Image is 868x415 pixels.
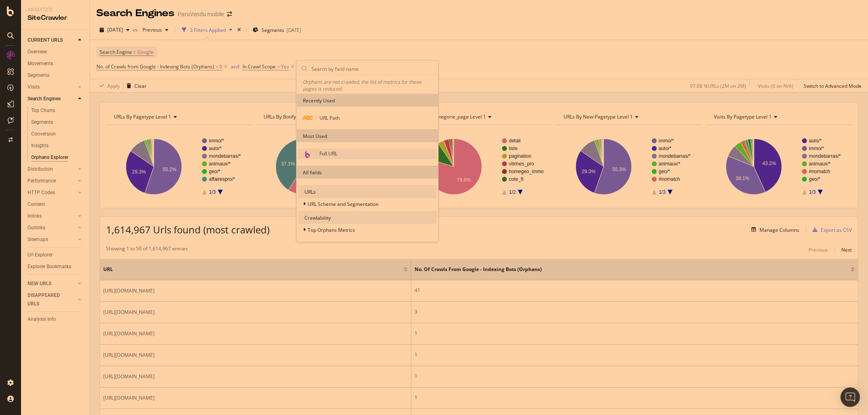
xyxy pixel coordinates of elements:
[800,79,862,92] button: Switch to Advanced Mode
[133,26,139,33] span: vs
[296,129,438,142] div: Most Used
[236,26,243,34] div: times
[28,59,53,68] div: Movements
[103,394,155,402] span: [URL][DOMAIN_NAME]
[100,49,132,55] span: Search Engine
[809,189,816,195] text: 1/3
[415,287,855,294] div: 41
[28,235,48,244] div: Sitemaps
[28,83,76,91] a: Visits
[809,169,830,174] text: #nomatch
[28,48,84,56] a: Overview
[804,83,862,89] div: Switch to Advanced Mode
[28,279,76,288] a: NEW URLS
[106,223,270,236] span: 1,614,967 Urls found (most crawled)
[613,167,626,172] text: 55.3%
[31,106,84,115] a: Top Charts
[296,166,438,179] div: All fields
[209,161,231,167] text: animaux/*
[509,169,544,174] text: homegeo_immo
[134,83,147,89] div: Clear
[28,291,76,308] a: DISAPPEARED URLS
[178,10,224,18] div: ParuVendu mobile
[103,373,155,381] span: [URL][DOMAIN_NAME]
[28,188,76,197] a: HTTP Codes
[139,26,162,33] span: Previous
[31,142,49,150] div: Insights
[28,235,76,244] a: Sitemaps
[841,246,852,253] div: Next
[179,23,236,36] button: 3 Filters Applied
[457,177,470,183] text: 79.6%
[190,27,226,34] div: 3 Filters Applied
[712,110,845,123] h4: Visits by pagetype Level 1
[262,27,284,34] span: Segments
[762,161,776,166] text: 43.2%
[809,153,841,159] text: mondebarras/*
[28,177,76,185] a: Performance
[415,394,855,401] div: 1
[219,61,222,72] span: 0
[28,291,68,308] div: DISAPPEARED URLS
[209,176,235,182] text: affairespro/*
[415,330,855,337] div: 1
[509,138,521,144] text: detail
[231,63,239,70] button: and
[31,118,84,127] a: Segments
[103,330,155,338] span: [URL][DOMAIN_NAME]
[509,161,534,167] text: vitrines_pro
[406,131,552,202] svg: A chart.
[31,106,55,115] div: Top Charts
[28,83,40,91] div: Visits
[277,63,280,70] span: =
[298,185,436,198] div: URLs
[28,71,84,80] a: Segments
[28,165,76,174] a: Distribution
[96,63,214,70] span: No. of Crawls from Google - Indexing Bots (Orphans)
[28,59,84,68] a: Movements
[659,176,680,182] text: #nomatch
[209,146,222,151] text: auto/*
[31,130,84,138] a: Conversion
[412,110,545,123] h4: URLs By categorie_page Level 1
[28,95,76,103] a: Search Engines
[303,78,432,92] div: Orphans are not crawled, the list of metrics for these pages is reduced.
[123,79,147,92] button: Clear
[415,351,855,358] div: 1
[28,200,84,209] a: Content
[296,94,438,107] div: Recently Used
[137,47,153,58] span: Google
[28,224,45,232] div: Outlinks
[556,131,702,202] svg: A chart.
[808,245,828,255] button: Previous
[28,212,42,220] div: Inlinks
[28,71,49,80] div: Segments
[215,63,218,70] span: >
[564,113,633,120] span: URLs By new-pagetype Level 1
[562,110,694,123] h4: URLs By new-pagetype Level 1
[415,266,838,273] span: No. of Crawls from Google - Indexing Bots (Orphans)
[96,79,120,92] button: Apply
[308,200,379,207] span: URL Scheme and Segmentation
[298,211,436,224] div: Crawlability
[103,287,155,295] span: [URL][DOMAIN_NAME]
[262,110,394,123] h4: URLs By botify-technical Level 1
[112,110,245,123] h4: URLs By pagetype Level 1
[415,373,855,380] div: 1
[28,251,53,259] div: Url Explorer
[809,161,831,167] text: animaux/*
[28,263,71,271] div: Explorer Bookmarks
[107,26,123,33] span: 2025 Aug. 7th
[103,351,155,359] span: [URL][DOMAIN_NAME]
[690,83,746,89] div: 97.88 % URLs ( 2M on 2M )
[28,165,53,174] div: Distribution
[106,131,252,202] div: A chart.
[264,113,336,120] span: URLs By botify-technical Level 1
[243,63,276,70] span: In Crawl Scope
[759,227,799,233] div: Manage Columns
[840,387,860,407] div: Open Intercom Messenger
[659,153,691,159] text: mondebarras/*
[509,146,518,151] text: liste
